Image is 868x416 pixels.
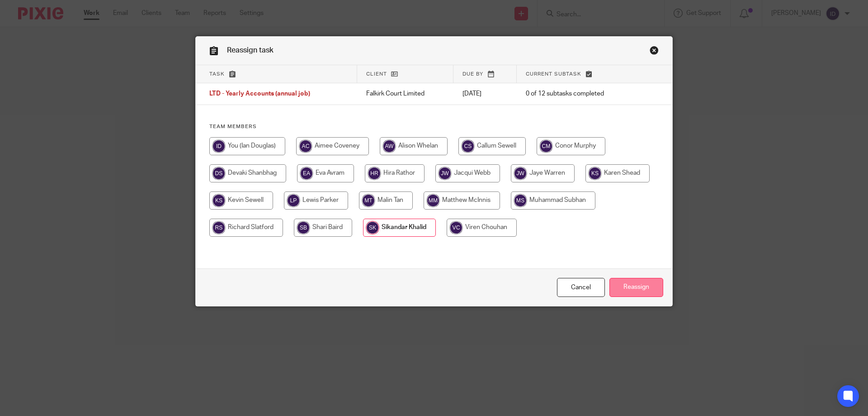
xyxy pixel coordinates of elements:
[227,47,274,54] span: Reassign task
[209,123,659,130] h4: Team members
[209,72,225,77] span: Task
[557,278,605,297] a: Close this dialog window
[650,46,659,58] a: Close this dialog window
[526,72,581,77] span: Current subtask
[609,278,663,297] input: Reassign
[462,89,508,98] p: [DATE]
[366,72,387,77] span: Client
[517,83,638,105] td: 0 of 12 subtasks completed
[209,91,310,97] span: LTD - Yearly Accounts (annual job)
[462,72,483,77] span: Due by
[366,89,444,98] p: Falkirk Court Limited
